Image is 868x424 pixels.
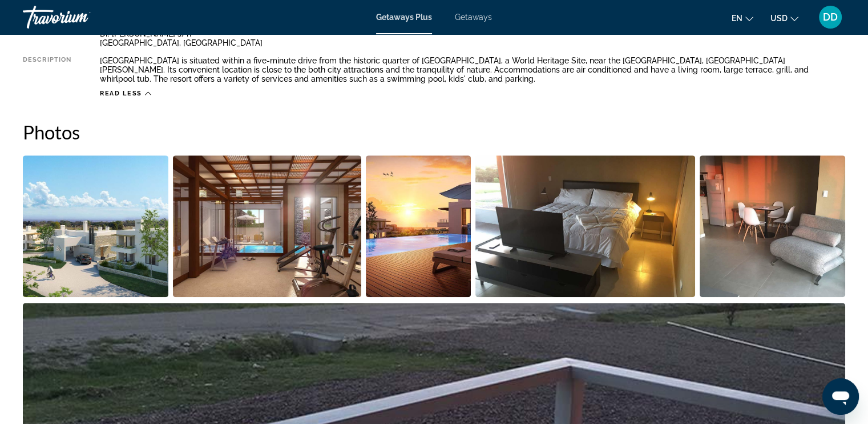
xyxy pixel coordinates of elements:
[732,10,753,26] button: Change language
[100,89,151,98] button: Read less
[366,155,471,298] button: Open full-screen image slider
[23,121,845,143] h2: Photos
[770,10,798,26] button: Change currency
[455,13,492,22] a: Getaways
[100,29,845,47] div: Dr. [PERSON_NAME] s/n [GEOGRAPHIC_DATA], [GEOGRAPHIC_DATA]
[23,29,71,47] div: Address
[823,11,838,23] span: DD
[700,155,845,298] button: Open full-screen image slider
[100,56,845,83] div: [GEOGRAPHIC_DATA] is situated within a five-minute drive from the historic quarter of [GEOGRAPHIC...
[173,155,361,298] button: Open full-screen image slider
[23,155,168,298] button: Open full-screen image slider
[475,155,695,298] button: Open full-screen image slider
[815,5,845,29] button: User Menu
[376,13,432,22] a: Getaways Plus
[732,14,742,23] span: en
[822,378,859,415] iframe: Knop om het berichtenvenster te openen
[100,90,142,97] span: Read less
[770,14,788,23] span: USD
[23,56,71,83] div: Description
[23,2,137,32] a: Travorium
